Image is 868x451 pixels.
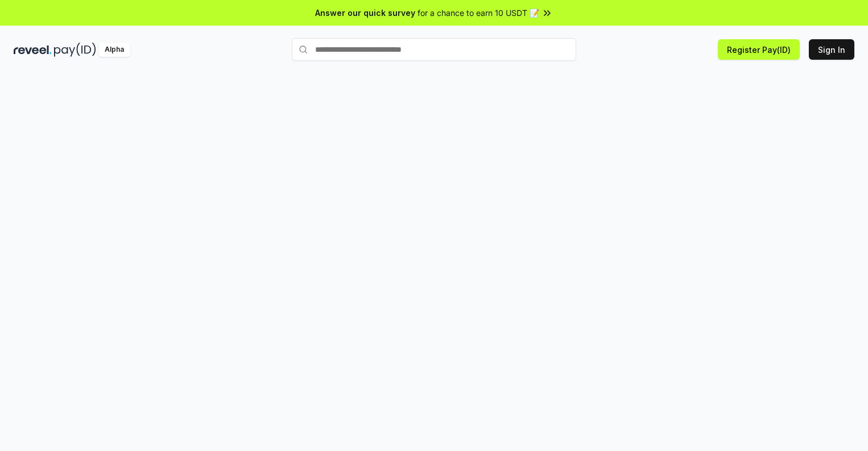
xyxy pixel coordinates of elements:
[809,39,854,60] button: Sign In
[718,39,800,60] button: Register Pay(ID)
[14,43,52,57] img: reveel_dark
[54,43,96,57] img: pay_id
[418,7,539,19] span: for a chance to earn 10 USDT 📝
[315,7,415,19] span: Answer our quick survey
[98,43,130,57] div: Alpha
